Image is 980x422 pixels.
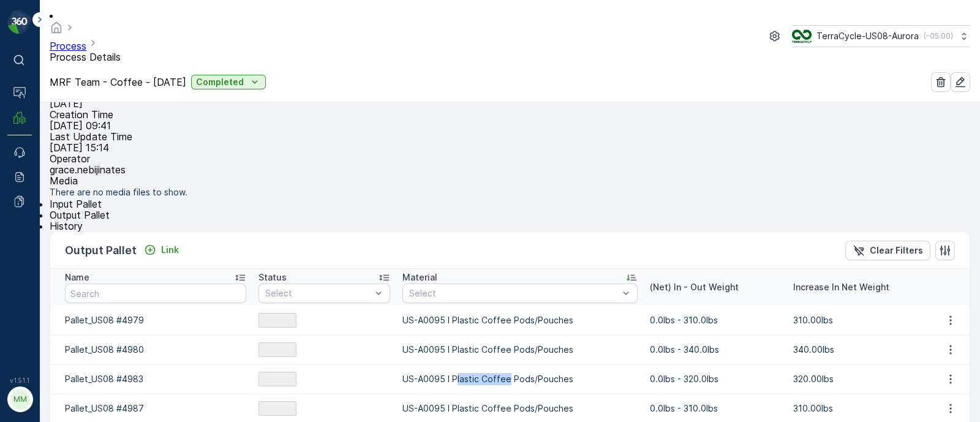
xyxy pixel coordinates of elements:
[258,271,287,284] p: Status
[50,186,970,198] p: There are no media files to show.
[50,120,970,131] p: [DATE] 09:41
[792,25,970,47] button: TerraCycle-US08-Aurora(-05:00)
[260,344,295,356] p: Shipped
[260,373,295,385] p: Shipped
[65,373,246,385] a: Pallet_US08 #4983
[65,344,246,356] a: Pallet_US08 #4980
[139,243,184,257] button: Link
[7,377,32,384] span: v 1.51.1
[7,386,32,412] button: MM
[793,373,924,385] p: 320.00lbs
[65,242,137,259] p: Output Pallet
[50,131,970,142] p: Last Update Time
[793,344,924,356] p: 340.00lbs
[50,51,121,63] span: Process Details
[50,209,110,221] span: Output Pallet
[793,314,924,326] p: 310.00lbs
[265,287,371,300] p: Select
[409,287,619,300] p: Select
[792,29,812,43] img: image_ci7OI47.png
[65,402,246,415] a: Pallet_US08 #4987
[196,76,244,88] p: Completed
[50,40,86,52] a: Process
[260,402,295,415] p: Shipped
[50,220,83,232] span: History
[50,77,186,88] p: MRF Team - Coffee - [DATE]
[50,98,970,109] p: [DATE]
[258,401,296,416] button: Shipped
[50,153,970,164] p: Operator
[870,244,923,257] p: Clear Filters
[258,342,296,357] button: Shipped
[402,373,638,385] p: US-A0095 I Plastic Coffee Pods/Pouches
[402,314,638,326] p: US-A0095 I Plastic Coffee Pods/Pouches
[258,372,296,386] button: Shipped
[260,314,295,326] p: Shipped
[65,314,246,326] a: Pallet_US08 #4979
[50,164,970,175] p: grace.nebijinates
[650,373,781,385] p: 0.0lbs - 320.0lbs
[402,271,437,284] p: Material
[793,281,889,293] p: Increase In Net Weight
[650,281,739,293] p: (Net) In - Out Weight
[845,241,930,260] button: Clear Filters
[7,10,32,34] img: logo
[793,402,924,415] p: 310.00lbs
[10,390,30,409] div: MM
[816,30,919,42] p: TerraCycle-US08-Aurora
[50,175,970,186] p: Media
[65,271,89,284] p: Name
[50,24,63,37] a: Homepage
[650,314,781,326] p: 0.0lbs - 310.0lbs
[65,284,246,303] input: Search
[191,75,266,89] button: Completed
[402,402,638,415] p: US-A0095 I Plastic Coffee Pods/Pouches
[161,244,179,256] p: Link
[924,31,953,41] p: ( -05:00 )
[258,313,296,328] button: Shipped
[650,344,781,356] p: 0.0lbs - 340.0lbs
[50,109,970,120] p: Creation Time
[402,344,638,356] p: US-A0095 I Plastic Coffee Pods/Pouches
[50,142,970,153] p: [DATE] 15:14
[650,402,781,415] p: 0.0lbs - 310.0lbs
[50,198,102,210] span: Input Pallet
